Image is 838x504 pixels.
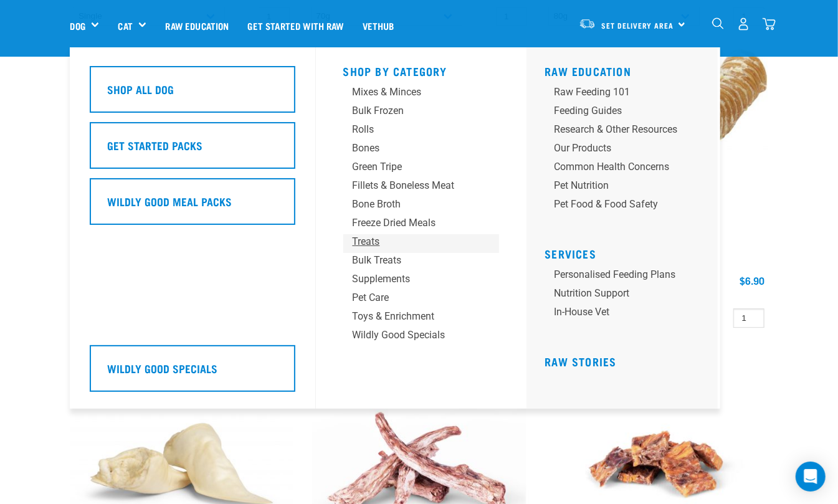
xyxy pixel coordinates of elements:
a: Fillets & Boneless Meat [343,178,499,197]
div: Pet Nutrition [555,178,678,193]
a: Toys & Enrichment [343,309,499,328]
a: Raw Education [545,68,632,74]
img: van-moving.png [579,18,596,29]
a: Raw Feeding 101 [545,85,708,103]
a: Shop All Dog [90,66,295,122]
img: home-icon@2x.png [763,17,776,31]
a: Bulk Frozen [343,103,499,122]
span: Set Delivery Area [602,23,674,27]
a: Pet Nutrition [545,178,708,197]
div: Research & Other Resources [555,122,678,137]
a: Dog [70,19,85,33]
h5: Services [545,247,708,257]
div: Fillets & Boneless Meat [353,178,469,193]
img: user.png [737,17,750,31]
a: Pet Food & Food Safety [545,197,708,216]
h5: Shop By Category [343,65,499,75]
div: Feeding Guides [555,103,678,118]
a: Green Tripe [343,159,499,178]
div: Supplements [353,272,469,287]
a: Mixes & Minces [343,85,499,103]
a: Wildly Good Meal Packs [90,178,295,234]
a: Common Health Concerns [545,159,708,178]
a: Raw Stories [545,358,617,364]
a: Get Started Packs [90,122,295,178]
a: Personalised Feeding Plans [545,267,708,286]
a: Cat [118,19,132,33]
div: Common Health Concerns [555,159,678,174]
div: Bulk Treats [353,253,469,268]
img: home-icon-1@2x.png [712,17,724,29]
a: Research & Other Resources [545,122,708,141]
div: Rolls [353,122,469,137]
div: Bone Broth [353,197,469,212]
div: Bones [353,141,469,156]
a: Rolls [343,122,499,141]
div: Toys & Enrichment [353,309,469,324]
a: Supplements [343,272,499,290]
div: Pet Food & Food Safety [555,197,678,212]
a: Bones [343,141,499,159]
a: Get started with Raw [239,1,353,50]
a: Vethub [353,1,404,50]
div: Wildly Good Specials [353,328,469,343]
a: Freeze Dried Meals [343,216,499,234]
a: Bone Broth [343,197,499,216]
a: In-house vet [545,305,708,323]
div: Treats [353,234,469,249]
a: Pet Care [343,290,499,309]
h5: Shop All Dog [108,81,174,97]
input: 1 [733,308,764,328]
div: Bulk Frozen [353,103,469,118]
a: Nutrition Support [545,286,708,305]
div: Pet Care [353,290,469,305]
div: Freeze Dried Meals [353,216,469,231]
div: Green Tripe [353,159,469,174]
a: Our Products [545,141,708,159]
a: Feeding Guides [545,103,708,122]
a: Bulk Treats [343,253,499,272]
a: Treats [343,234,499,253]
div: Our Products [555,141,678,156]
h5: Wildly Good Meal Packs [108,193,232,209]
h5: Wildly Good Specials [108,360,218,376]
div: $6.90 [740,275,764,286]
div: Raw Feeding 101 [555,85,678,100]
h5: Get Started Packs [108,137,203,153]
a: Raw Education [156,1,238,50]
div: Open Intercom Messenger [796,462,826,492]
a: Wildly Good Specials [90,345,295,401]
div: Mixes & Minces [353,85,469,100]
a: Wildly Good Specials [343,328,499,346]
